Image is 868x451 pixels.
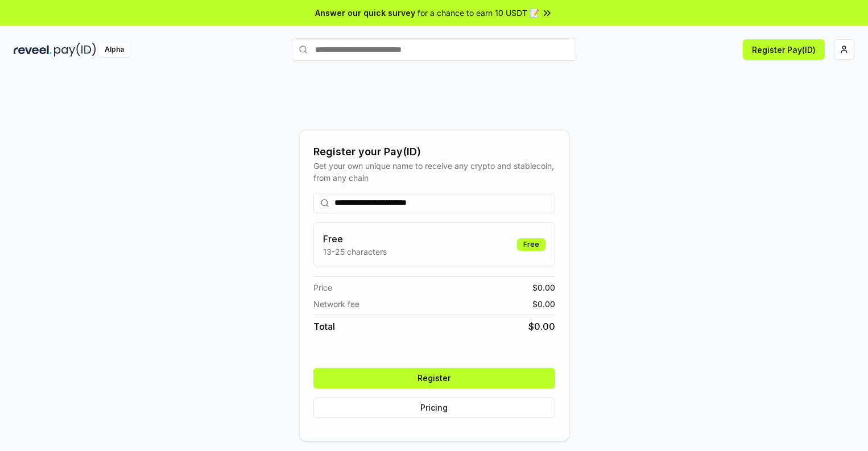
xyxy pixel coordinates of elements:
[532,298,555,310] span: $ 0.00
[54,43,96,57] img: pay_id
[532,282,555,293] span: $ 0.00
[313,298,359,310] span: Network fee
[14,43,52,57] img: reveel_dark
[313,368,555,388] button: Register
[313,282,332,293] span: Price
[743,39,825,60] button: Register Pay(ID)
[323,232,387,246] h3: Free
[315,7,415,19] span: Answer our quick survey
[323,246,387,258] p: 13-25 characters
[313,160,555,184] div: Get your own unique name to receive any crypto and stablecoin, from any chain
[418,7,539,19] span: for a chance to earn 10 USDT 📝
[517,238,545,251] div: Free
[313,144,555,160] div: Register your Pay(ID)
[313,398,555,418] button: Pricing
[98,43,130,57] div: Alpha
[528,320,555,333] span: $ 0.00
[313,320,335,333] span: Total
